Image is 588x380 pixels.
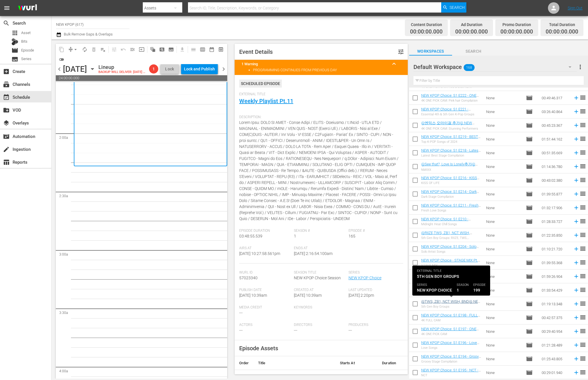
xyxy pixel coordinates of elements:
span: reorder [579,273,586,280]
span: Publish Date [239,288,291,292]
td: None [484,311,524,324]
span: Create Search Block [157,45,167,54]
svg: Add to Schedule [573,342,579,348]
span: subtitles [11,56,18,63]
button: keyboard_arrow_up [387,57,401,71]
td: 01:39:55.368 [539,256,571,270]
span: Episode [526,314,533,321]
span: Episode [526,108,533,115]
span: Episode [526,355,533,362]
div: [DATE] [63,64,87,74]
div: Solo Artist Songs [421,250,482,254]
span: Episode [526,259,533,266]
span: 00:00:00.000 [455,29,488,35]
span: 00:00:00.000 [546,29,578,35]
span: Update Metadata from Key Asset [137,45,146,54]
svg: Add to Schedule [573,177,579,183]
a: Weekly Playlist Pt.11 [239,98,293,104]
div: Default Workspace [413,59,577,75]
a: @엔믹스,오마이걸 추가@ NEW KPOP Choice: S1 E213 - ONE PICK CAM | Stunning Performers - NEW [DOMAIN_NAME] -... [421,121,476,138]
span: --- [239,310,243,315]
span: reorder [579,218,586,225]
a: NEW KPOP Choice: S1 E214 - Dark Stage Compilation - NEW [DOMAIN_NAME] - SSTV - 202409 [421,189,479,202]
th: Duration [377,356,408,370]
span: --- [294,328,297,332]
span: reorder [579,314,586,321]
td: 01:51:44.162 [539,132,571,146]
td: 01:22:35.850 [539,228,571,242]
a: NEW KPOP Choice: S1 E201 - Confidence Anthems: Uplifting Songs - NEW [DOMAIN_NAME] - SSTV - 202406 [421,286,473,303]
span: pageview_outlined [159,47,165,52]
td: None [484,91,524,105]
span: reorder [579,163,586,170]
td: None [484,187,524,201]
div: Scheduled Episode [239,80,282,88]
a: NEW KPOP Choice: S1 E204 - Solo Artist Stage - NEW [DOMAIN_NAME] - SSTV - 202407 [421,244,481,257]
td: 01:59:26.904 [539,270,571,283]
span: Episode [526,328,533,335]
span: 165 [349,234,355,238]
td: None [484,338,524,352]
span: --- [239,328,243,332]
div: Essential 4th & 5th Gen K-Pop Groups [421,112,482,116]
th: Starts At [335,356,378,370]
td: 00:42:57.375 [539,311,571,324]
td: 01:33:54.429 [539,283,571,297]
div: Lock and Publish [184,64,215,74]
span: menu_open [130,47,135,52]
span: Media Credit [239,305,291,310]
span: Description: [239,115,400,120]
span: reorder [579,149,586,156]
li: PROGRAMMING CONTINUES FROM PREVIOUS DAY [253,68,401,72]
span: Bulk Remove Gaps & Overlaps [63,32,113,36]
div: Confidence Anthems: Uplifting Songs [421,291,482,295]
div: 5th Gen Boy Groups [421,305,482,308]
button: Lock [161,64,179,74]
div: Lineup [98,64,147,70]
svg: Add to Schedule [573,191,579,197]
div: NMIXX [421,168,482,172]
span: Lorem Ipsu: DOLO SI AMET - Conse Adipi / ELITS - Doeiusmo / t.INcid - UTLA ETD / MAGNAAL - ENIMAD... [239,120,399,221]
div: Groovy Stage Compilation [421,360,482,363]
span: 00:00:00.000 [410,29,443,35]
td: None [484,160,524,173]
span: Episode [526,122,533,129]
span: chevron_right [220,66,227,73]
a: @RIIZE,TWS, ZB1, NCT WISH, BND@ NEW KPOP Choice: S1 E206 - IDOL zip Pt.12 - 5th Gen Boy Groups - ... [421,231,481,252]
span: Day Calendar View [187,44,198,55]
td: None [484,215,524,228]
span: reorder [579,355,586,362]
span: chevron_left [56,66,63,73]
td: 00:29:40.954 [539,324,571,338]
td: None [484,242,524,256]
button: tune [394,45,408,59]
span: reorder [579,286,586,293]
span: date_range_outlined [209,47,215,52]
span: calendar_view_week_outlined [200,47,205,52]
span: Automation [3,133,10,140]
span: [DATE] 2:20pm [349,293,374,298]
svg: Add to Schedule [573,260,579,266]
span: Asset [11,29,18,36]
span: --- [349,328,352,332]
span: Directors [294,323,346,327]
td: None [484,105,524,118]
svg: Add to Schedule [573,163,579,170]
svg: Add to Schedule [573,136,579,142]
span: [DATE] 10:27:58.561pm [239,251,280,256]
span: Season # [294,229,346,233]
div: Love Songs [421,346,482,350]
span: External Title [239,92,400,97]
span: reorder [579,341,586,348]
a: NEW KPOP Choice: S1 E210 - Midnight Heat Chill Songs - NEW [DOMAIN_NAME] - SSTV - 202408 [421,217,476,230]
span: Episode [526,163,533,170]
span: Episode [526,218,533,225]
svg: Add to Schedule [573,301,579,307]
span: reorder [579,177,586,183]
td: 00:51:35.669 [539,146,571,160]
a: Sign Out [568,6,583,10]
td: 01:25:43.805 [539,352,571,366]
span: Clear Lineup [98,45,108,54]
span: reorder [579,94,586,101]
svg: Add to Schedule [573,369,579,376]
